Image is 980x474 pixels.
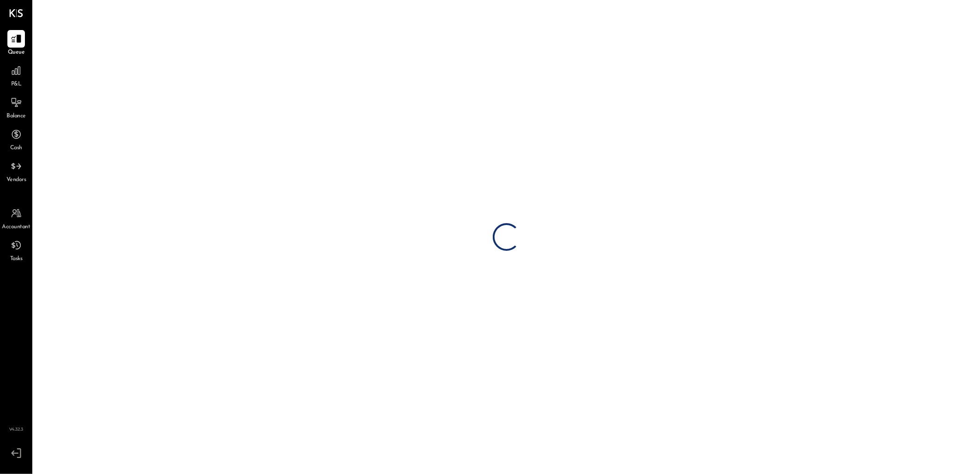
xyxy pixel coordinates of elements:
span: Tasks [10,255,23,263]
a: Vendors [0,158,32,184]
span: Accountant [2,223,30,231]
a: P&L [0,62,32,89]
span: Queue [8,49,25,57]
a: Accountant [0,205,32,231]
a: Tasks [0,237,32,263]
span: Cash [10,144,22,152]
span: P&L [11,80,22,89]
span: Vendors [6,176,26,184]
span: Balance [6,112,26,121]
a: Balance [0,94,32,121]
a: Cash [0,126,32,152]
a: Queue [0,30,32,57]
